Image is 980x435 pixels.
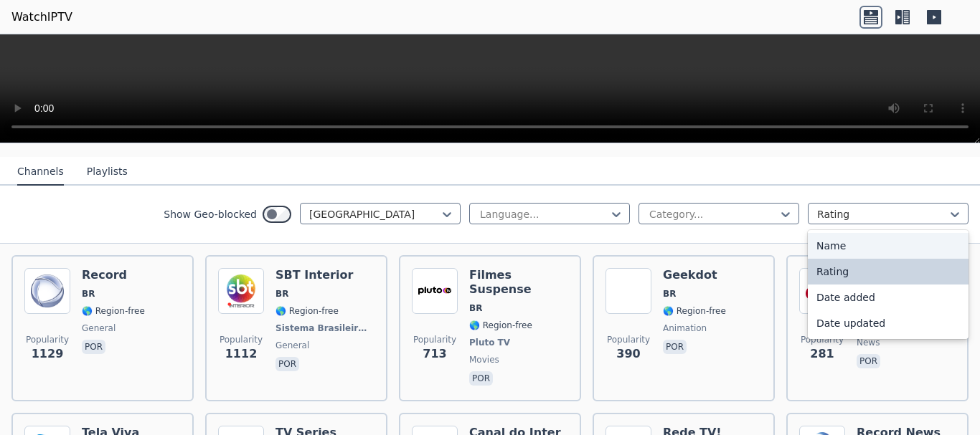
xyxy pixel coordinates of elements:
[82,288,95,300] span: BR
[616,345,640,363] span: 390
[17,158,64,186] button: Channels
[423,345,446,363] span: 713
[857,354,880,368] p: por
[663,288,676,300] span: BR
[164,207,257,221] label: Show Geo-blocked
[607,334,650,345] span: Popularity
[469,320,532,331] span: 🌎 Region-free
[469,371,493,386] p: por
[663,322,707,334] span: animation
[810,345,834,363] span: 281
[808,259,969,285] div: Rating
[663,268,726,282] h6: Geekdot
[82,305,145,317] span: 🌎 Region-free
[857,337,880,348] span: news
[82,322,116,334] span: general
[663,340,687,354] p: por
[469,337,510,348] span: Pluto TV
[606,268,651,314] img: Geekdot
[469,268,568,297] h6: Filmes Suspense
[32,345,64,363] span: 1129
[275,305,339,317] span: 🌎 Region-free
[663,305,726,317] span: 🌎 Region-free
[11,9,72,26] a: WatchIPTV
[26,334,69,345] span: Popularity
[275,340,309,351] span: general
[82,340,105,354] p: por
[469,302,482,314] span: BR
[275,288,288,300] span: BR
[412,268,458,314] img: Filmes Suspense
[218,268,264,314] img: SBT Interior
[82,268,145,282] h6: Record
[808,310,969,336] div: Date updated
[413,334,456,345] span: Popularity
[275,322,372,334] span: Sistema Brasileiro de Televisão
[469,354,499,365] span: movies
[87,158,128,186] button: Playlists
[24,268,70,314] img: Record
[225,345,258,363] span: 1112
[799,268,845,314] img: Jovem Pan News
[275,268,374,282] h6: SBT Interior
[808,233,969,259] div: Name
[808,285,969,310] div: Date added
[801,334,844,345] span: Popularity
[275,357,299,371] p: por
[220,334,263,345] span: Popularity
